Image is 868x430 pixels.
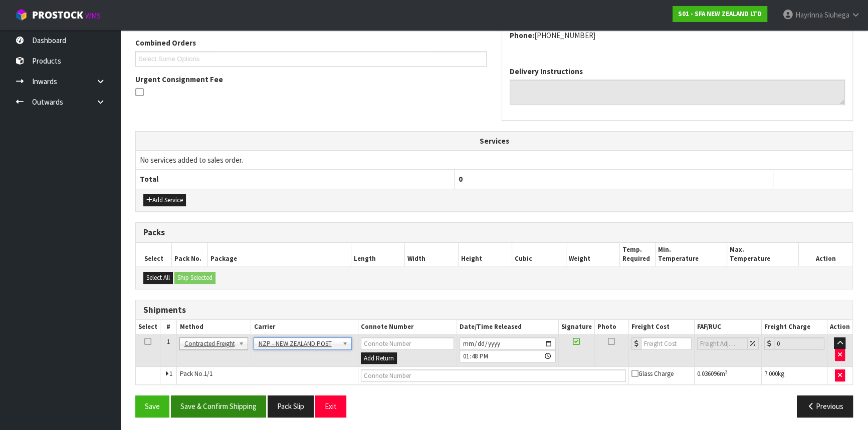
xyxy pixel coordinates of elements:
[207,243,351,266] th: Package
[32,9,83,22] span: ProStock
[619,243,656,266] th: Temp. Required
[678,10,762,18] strong: S01 - SFA NEW ZEALAND LTD
[795,10,823,20] span: Hayrinna
[135,395,169,417] button: Save
[457,320,558,334] th: Date/Time Released
[697,337,747,350] input: Freight Adjustment
[268,395,314,417] button: Pack Slip
[774,337,824,350] input: Freight Charge
[136,243,172,266] th: Select
[695,367,761,385] td: m
[361,337,454,350] input: Connote Number
[358,320,457,334] th: Connote Number
[631,369,674,378] span: Glass Charge
[136,320,160,334] th: Select
[510,30,845,41] address: [PHONE_NUMBER]
[727,243,799,266] th: Max. Temperature
[628,320,694,334] th: Freight Cost
[143,305,845,315] h3: Shipments
[251,320,358,334] th: Carrier
[459,174,463,184] span: 0
[258,338,338,350] span: NZP - NEW ZEALAND POST
[167,337,170,346] span: 1
[799,243,852,266] th: Action
[824,10,849,20] span: Siuhega
[136,132,852,151] th: Services
[656,243,727,266] th: Min. Temperature
[169,369,172,378] span: 1
[827,320,852,334] th: Action
[172,243,208,266] th: Pack No.
[143,194,186,206] button: Add Service
[135,74,223,85] label: Urgent Consignment Fee
[177,320,251,334] th: Method
[764,369,778,378] span: 7.000
[510,31,534,40] strong: phone
[174,272,215,284] button: Ship Selected
[160,320,177,334] th: #
[315,395,346,417] button: Exit
[136,150,852,169] td: No services added to sales order.
[136,170,455,189] th: Total
[143,272,173,284] button: Select All
[171,395,266,417] button: Save & Confirm Shipping
[404,243,458,266] th: Width
[697,369,720,378] span: 0.036096
[641,337,692,350] input: Freight Cost
[594,320,628,334] th: Photo
[143,228,845,237] h3: Packs
[510,66,583,77] label: Delivery Instructions
[725,368,728,375] sup: 3
[566,243,619,266] th: Weight
[361,369,626,382] input: Connote Number
[673,6,767,22] a: S01 - SFA NEW ZEALAND LTD
[695,320,761,334] th: FAF/RUC
[558,320,594,334] th: Signature
[135,38,196,48] label: Combined Orders
[177,367,358,385] td: Pack No.
[15,9,28,21] img: cube-alt.png
[797,395,853,417] button: Previous
[203,369,212,378] span: 1/1
[761,367,827,385] td: kg
[351,243,404,266] th: Length
[85,11,101,21] small: WMS
[361,352,397,364] button: Add Return
[184,338,235,350] span: Contracted Freight
[761,320,827,334] th: Freight Charge
[512,243,566,266] th: Cubic
[459,243,512,266] th: Height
